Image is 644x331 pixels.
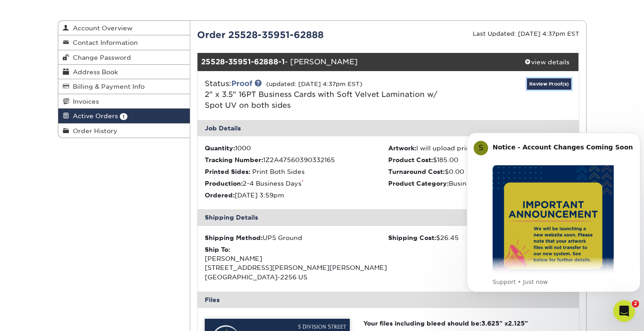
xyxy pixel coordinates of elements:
[388,156,433,163] strong: Product Cost:
[205,144,388,153] li: 1000
[58,50,190,65] a: Change Password
[120,113,127,120] span: 1
[205,180,243,187] strong: Production:
[252,168,305,175] span: Print Both Sides
[388,233,572,242] div: $26.45
[463,121,644,326] iframe: Intercom notifications message
[58,21,190,35] a: Account Overview
[481,320,499,327] span: 3.625
[266,81,362,87] small: (updated: [DATE] 4:37pm EST)
[263,156,335,163] span: 1Z2A47560390332165
[205,144,235,152] strong: Quantity:
[58,35,190,50] a: Contact Information
[388,168,445,175] strong: Turnaround Cost:
[388,179,572,188] li: Business Cards
[197,120,579,136] div: Job Details
[69,39,138,46] span: Contact Information
[205,168,250,175] strong: Printed Sides:
[197,53,515,71] div: - [PERSON_NAME]
[205,156,263,163] strong: Tracking Number:
[527,78,571,90] a: Review Proof(s)
[69,127,118,134] span: Order History
[201,58,285,66] strong: 25528-35951-62888-1
[613,300,635,322] iframe: Intercom live chat
[205,233,388,242] div: UPS Ground
[58,124,190,138] a: Order History
[508,320,525,327] span: 2.125
[58,109,190,123] a: Active Orders 1
[388,180,449,187] strong: Product Category:
[388,155,572,164] li: $185.00
[231,79,252,88] a: Proof
[190,28,388,42] div: Order 25528-35951-62888
[58,94,190,109] a: Invoices
[205,90,437,110] a: 2" x 3.5" 16PT Business Cards with Soft Velvet Lamination w/ Spot UV on both sides
[58,65,190,79] a: Address Book
[473,30,579,37] small: Last Updated: [DATE] 4:37pm EST
[388,144,572,153] li: I will upload print ready files.
[515,53,579,71] a: view details
[388,234,436,241] strong: Shipping Cost:
[69,68,118,76] span: Address Book
[69,83,145,90] span: Billing & Payment Info
[205,191,388,200] li: [DATE] 3:59pm
[388,167,572,176] li: $0.00
[197,209,579,225] div: Shipping Details
[515,58,579,67] div: view details
[69,54,131,61] span: Change Password
[205,246,230,253] strong: Ship To:
[69,112,118,120] span: Active Orders
[205,245,388,282] div: [PERSON_NAME] [STREET_ADDRESS][PERSON_NAME][PERSON_NAME] [GEOGRAPHIC_DATA]-2256 US
[632,300,639,307] span: 2
[363,320,528,327] strong: Your files including bleed should be: " x "
[69,24,132,32] span: Account Overview
[388,144,416,152] strong: Artwork:
[205,192,235,199] strong: Ordered:
[69,98,99,105] span: Invoices
[205,179,388,188] li: 2-4 Business Days
[205,234,263,241] strong: Shipping Method:
[58,79,190,94] a: Billing & Payment Info
[198,78,451,111] div: Status:
[197,292,579,308] div: Files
